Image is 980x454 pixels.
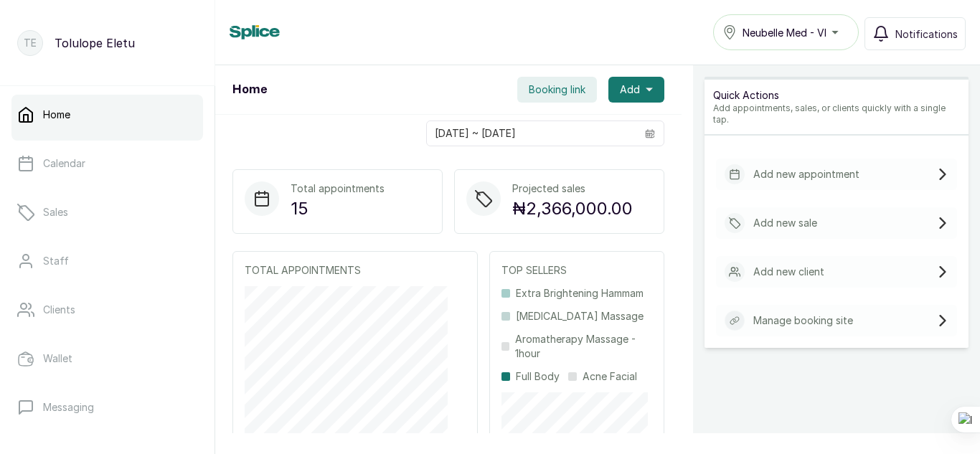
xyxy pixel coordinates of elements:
svg: calendar [645,128,655,138]
p: Add new sale [753,216,817,230]
p: Staff [43,254,69,268]
p: Calendar [43,156,85,171]
p: Sales [43,205,68,219]
p: Tolulope Eletu [55,34,135,52]
span: Neubelle Med - VI [743,25,826,40]
p: TOP SELLERS [501,263,652,278]
p: TE [24,36,37,50]
a: Calendar [11,143,203,184]
a: Home [11,95,203,135]
span: Notifications [895,27,958,42]
p: 15 [291,196,385,222]
p: Total appointments [291,181,385,196]
p: Manage booking site [753,313,853,328]
button: Booking link [517,77,597,103]
p: Add new appointment [753,167,859,181]
a: Staff [11,241,203,281]
p: Acne Facial [583,369,637,384]
p: Full Body [516,369,560,384]
span: Booking link [529,82,585,97]
span: Add [620,82,640,97]
p: TOTAL APPOINTMENTS [245,263,466,278]
p: Home [43,108,70,122]
p: [MEDICAL_DATA] Massage [516,309,644,323]
p: Messaging [43,400,94,415]
button: Add [608,77,664,103]
p: Wallet [43,351,72,366]
button: Notifications [864,17,966,50]
a: Sales [11,192,203,232]
p: Projected sales [512,181,633,196]
p: Add appointments, sales, or clients quickly with a single tap. [713,103,960,126]
input: Select date [427,121,636,146]
a: Wallet [11,339,203,379]
p: Add new client [753,265,824,279]
h1: Home [232,81,267,98]
p: Quick Actions [713,88,960,103]
p: Aromatherapy Massage - 1hour [515,332,652,361]
p: Extra Brightening Hammam [516,286,644,301]
p: Clients [43,303,75,317]
button: Neubelle Med - VI [713,14,859,50]
a: Messaging [11,387,203,427]
a: Clients [11,290,203,330]
p: ₦2,366,000.00 [512,196,633,222]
